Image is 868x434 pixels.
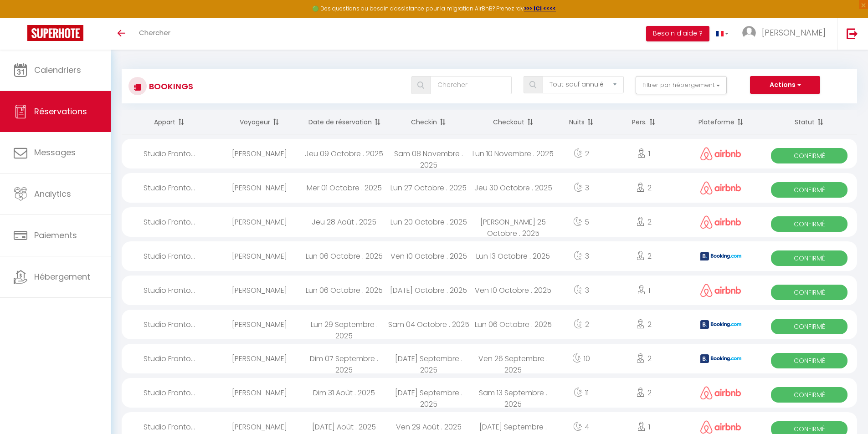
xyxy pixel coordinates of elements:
[217,110,302,134] th: Sort by guest
[34,64,81,76] span: Calendriers
[34,271,90,282] span: Hébergement
[555,110,607,134] th: Sort by nights
[302,110,386,134] th: Sort by booking date
[132,18,177,50] a: Chercher
[139,28,170,37] span: Chercher
[607,110,680,134] th: Sort by people
[34,188,71,199] span: Analytics
[761,110,857,134] th: Sort by status
[34,106,87,117] span: Réservations
[386,110,471,134] th: Sort by checkin
[27,25,83,41] img: Super Booking
[34,147,76,158] span: Messages
[524,5,556,12] a: >>> ICI <<<<
[735,18,837,50] a: ... [PERSON_NAME]
[750,76,820,94] button: Actions
[147,76,193,97] h3: Bookings
[431,76,512,94] input: Chercher
[122,110,217,134] th: Sort by rentals
[762,27,826,38] span: [PERSON_NAME]
[636,76,727,94] button: Filtrer par hébergement
[847,28,858,39] img: logout
[471,110,556,134] th: Sort by checkout
[681,110,762,134] th: Sort by channel
[34,230,77,241] span: Paiements
[742,26,756,40] img: ...
[646,26,709,41] button: Besoin d'aide ?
